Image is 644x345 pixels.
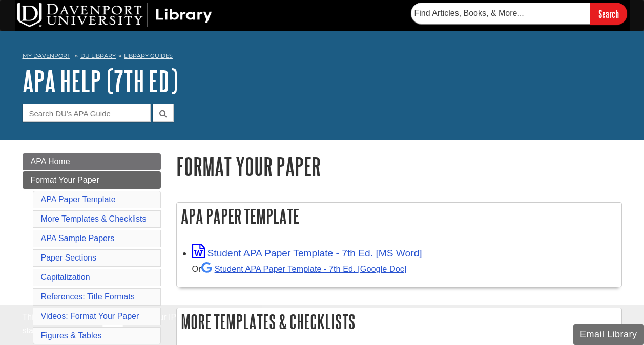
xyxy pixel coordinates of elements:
h2: APA Paper Template [177,203,621,230]
a: Videos: Format Your Paper [41,312,139,320]
a: My Davenport [23,52,70,60]
input: Search DU's APA Guide [23,104,151,122]
a: More Templates & Checklists [41,214,147,223]
a: Library Guides [124,52,173,59]
button: Email Library [573,324,644,345]
span: APA Home [31,157,70,166]
span: Format Your Paper [31,176,99,184]
a: Link opens in new window [192,248,422,258]
form: Searches DU Library's articles, books, and more [411,3,627,25]
input: Search [590,3,627,25]
a: Paper Sections [41,253,97,262]
a: Figures & Tables [41,331,102,340]
a: APA Sample Papers [41,234,115,243]
a: Student APA Paper Template - 7th Ed. [Google Doc] [201,264,407,273]
nav: breadcrumb [23,49,622,66]
a: Capitalization [41,273,90,282]
a: APA Home [23,153,161,170]
a: APA Paper Template [41,195,116,204]
a: APA Help (7th Ed) [23,65,178,97]
h2: More Templates & Checklists [177,308,621,335]
h1: Format Your Paper [176,153,622,179]
small: Or [192,264,407,273]
a: DU Library [80,52,116,59]
img: DU Library [17,3,212,27]
input: Find Articles, Books, & More... [411,3,590,24]
a: Format Your Paper [23,171,161,189]
a: References: Title Formats [41,292,135,301]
